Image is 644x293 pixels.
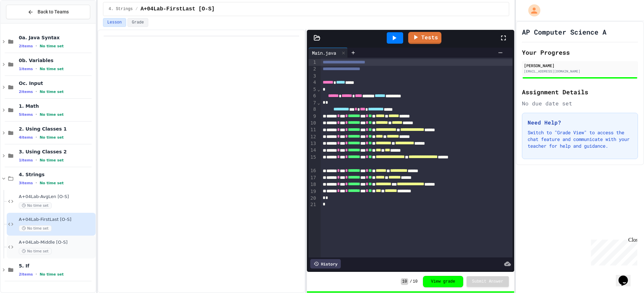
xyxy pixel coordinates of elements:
[309,201,317,208] div: 21
[40,112,64,117] span: No time set
[309,134,317,140] div: 12
[309,175,317,181] div: 17
[19,112,33,117] span: 5 items
[19,248,52,254] span: No time set
[524,69,636,74] div: [EMAIL_ADDRESS][DOMAIN_NAME]
[38,8,69,15] span: Back to Teams
[103,18,126,27] button: Lesson
[588,237,637,265] iframe: chat widget
[310,259,341,268] div: History
[401,278,408,285] span: 10
[522,48,638,57] h2: Your Progress
[19,80,94,86] span: Oc. Input
[36,135,37,140] span: •
[36,180,37,186] span: •
[19,44,33,48] span: 2 items
[309,140,317,147] div: 13
[309,147,317,154] div: 14
[36,66,37,71] span: •
[309,154,317,168] div: 15
[3,3,46,43] div: Chat with us now!Close
[317,100,320,105] span: Fold line
[19,135,33,140] span: 4 items
[19,202,52,209] span: No time set
[136,6,138,12] span: /
[309,73,317,80] div: 3
[19,158,33,162] span: 1 items
[522,99,638,107] div: No due date set
[423,276,463,287] button: View grade
[309,93,317,99] div: 6
[528,129,632,149] p: Switch to "Grade View" to access the chat feature and communicate with your teacher for help and ...
[309,167,317,174] div: 16
[36,157,37,163] span: •
[19,90,33,94] span: 2 items
[522,27,606,37] h1: AP Computer Science A
[19,35,94,41] span: 0a. Java Syntax
[309,113,317,120] div: 9
[309,188,317,195] div: 19
[410,279,412,284] span: /
[40,158,64,162] span: No time set
[40,44,64,48] span: No time set
[522,87,638,97] h2: Assignment Details
[19,225,52,232] span: No time set
[309,59,317,66] div: 1
[408,32,441,44] a: Tests
[309,195,317,202] div: 20
[309,86,317,93] div: 5
[36,43,37,49] span: •
[141,5,215,13] span: A+04Lab-FirstLast [O-S]
[616,266,637,286] iframe: chat widget
[127,18,148,27] button: Grade
[19,67,33,71] span: 1 items
[36,89,37,94] span: •
[309,100,317,106] div: 7
[19,126,94,132] span: 2. Using Classes 1
[472,279,503,284] span: Submit Answer
[309,48,348,58] div: Main.java
[19,194,94,200] span: A+04Lab-AvgLen [O-S]
[40,67,64,71] span: No time set
[19,149,94,155] span: 3. Using Classes 2
[19,263,94,269] span: 5. If
[6,5,90,19] button: Back to Teams
[40,272,64,277] span: No time set
[309,79,317,86] div: 4
[40,90,64,94] span: No time set
[309,181,317,188] div: 18
[36,272,37,277] span: •
[109,6,133,12] span: 4. Strings
[19,240,94,245] span: A+04Lab-Middle [O-S]
[309,49,339,56] div: Main.java
[524,62,636,68] div: [PERSON_NAME]
[19,57,94,63] span: 0b. Variables
[528,118,632,127] h3: Need Help?
[309,120,317,127] div: 10
[19,103,94,109] span: 1. Math
[467,276,509,287] button: Submit Answer
[309,106,317,113] div: 8
[19,181,33,185] span: 3 items
[19,172,94,178] span: 4. Strings
[413,279,418,284] span: 10
[36,112,37,117] span: •
[40,181,64,185] span: No time set
[309,127,317,133] div: 11
[19,272,33,277] span: 2 items
[521,3,542,18] div: My Account
[309,66,317,72] div: 2
[317,87,320,92] span: Fold line
[19,217,94,223] span: A+04Lab-FirstLast [O-S]
[40,135,64,140] span: No time set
